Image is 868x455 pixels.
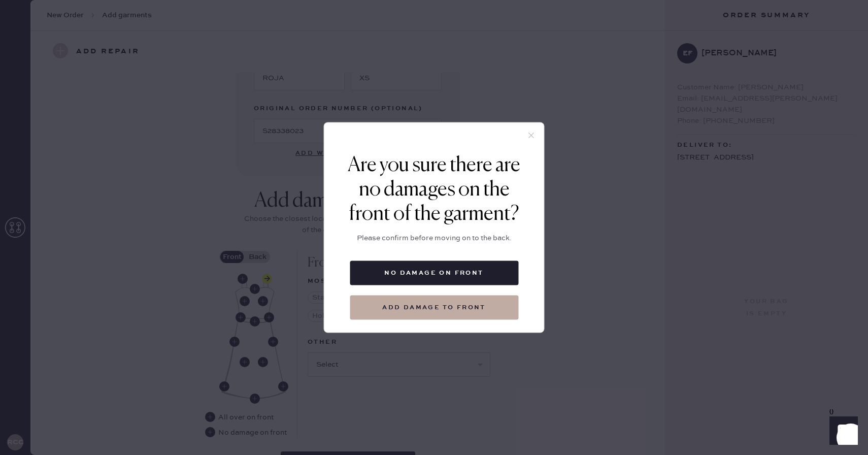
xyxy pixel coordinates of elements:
[350,261,518,285] button: No damage on front
[357,233,512,244] div: Please confirm before moving on to the back.
[820,409,863,453] iframe: Front Chat
[350,296,518,320] button: Add damage to front
[340,153,529,226] div: Are you sure there are no damages on the front of the garment?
